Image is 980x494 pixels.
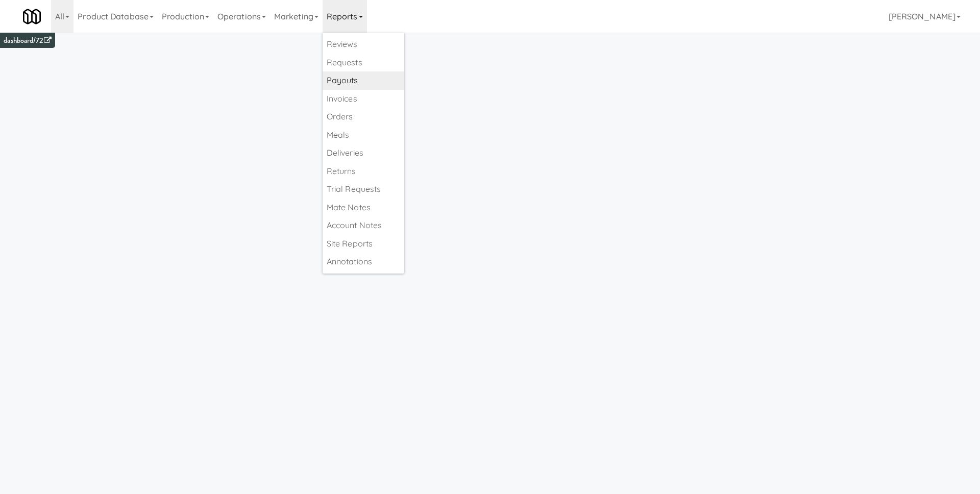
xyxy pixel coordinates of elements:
[323,162,404,181] a: Returns
[323,144,404,162] a: Deliveries
[323,235,404,253] a: Site Reports
[323,35,404,54] a: Reviews
[323,216,404,235] a: Account Notes
[323,253,404,271] a: Annotations
[323,54,404,72] a: Requests
[323,90,404,108] a: Invoices
[4,35,51,46] a: dashboard/72
[323,199,404,217] a: Mate Notes
[323,71,404,90] a: Payouts
[323,180,404,199] a: Trial Requests
[323,108,404,126] a: Orders
[323,126,404,144] a: Meals
[23,8,41,26] img: Micromart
